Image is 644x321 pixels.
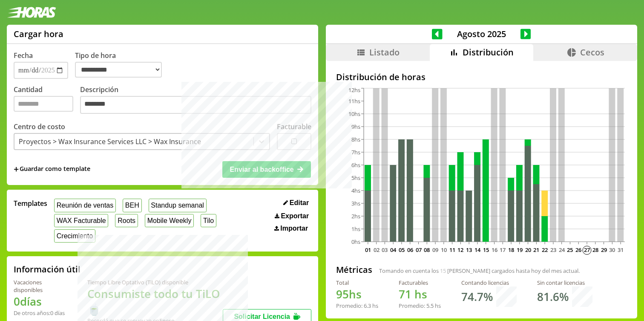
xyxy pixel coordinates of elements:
[542,246,548,254] text: 22
[364,302,371,309] span: 6.3
[483,246,489,254] text: 15
[336,302,378,309] div: Promedio: hs
[369,46,400,58] span: Listado
[351,200,360,207] tspan: 3hs
[14,309,67,317] div: De otros años: 0 días
[399,302,441,309] div: Promedio: hs
[14,263,80,275] h2: Información útil
[351,212,360,220] tspan: 2hs
[550,246,556,254] text: 23
[537,289,569,304] h1: 81.6 %
[201,214,216,227] button: Tilo
[382,246,388,254] text: 03
[601,246,607,254] text: 29
[336,286,349,302] span: 95
[14,85,80,116] label: Cantidad
[14,199,47,208] span: Templates
[373,246,379,254] text: 02
[14,165,90,174] span: +Guardar como template
[281,212,309,220] span: Exportar
[474,246,481,254] text: 14
[609,246,615,254] text: 30
[533,246,539,254] text: 21
[290,199,309,207] span: Editar
[567,246,573,254] text: 25
[14,294,67,309] h1: 0 días
[491,246,497,254] text: 16
[19,137,201,146] div: Proyectos > Wax Insurance Services LLC > Wax Insurance
[80,96,311,114] textarea: Descripción
[415,246,421,254] text: 07
[508,246,514,254] text: 18
[441,246,447,254] text: 10
[500,246,506,254] text: 17
[351,174,360,182] tspan: 5hs
[584,246,590,254] text: 27
[115,214,138,227] button: Roots
[351,148,360,156] tspan: 7hs
[461,279,517,286] div: Contando licencias
[336,71,627,83] h2: Distribución de horas
[87,278,223,286] div: Tiempo Libre Optativo (TiLO) disponible
[281,199,311,207] button: Editar
[348,110,360,118] tspan: 10hs
[461,289,493,304] h1: 74.7 %
[525,246,531,254] text: 20
[379,267,580,275] span: Tomando en cuenta los [PERSON_NAME] cargados hasta hoy del mes actual.
[457,246,463,254] text: 12
[399,246,405,254] text: 05
[87,286,223,317] h1: Consumiste todo tu TiLO 🍵
[348,97,360,105] tspan: 11hs
[230,166,293,173] span: Enviar al backoffice
[575,246,581,254] text: 26
[399,286,411,302] span: 71
[14,96,73,112] input: Cantidad
[351,225,360,233] tspan: 1hs
[14,51,33,60] label: Fecha
[54,229,95,243] button: Crecimiento
[80,85,311,116] label: Descripción
[14,278,67,294] div: Vacaciones disponibles
[618,246,624,254] text: 31
[54,214,108,227] button: WAX Facturable
[75,62,162,78] select: Tipo de hora
[558,246,565,254] text: 24
[14,122,65,131] label: Centro de costo
[399,286,441,302] h1: hs
[440,267,446,275] span: 15
[592,246,598,254] text: 28
[407,246,413,254] text: 06
[432,246,438,254] text: 09
[517,246,523,254] text: 19
[336,286,378,302] h1: hs
[348,86,360,94] tspan: 12hs
[390,246,397,254] text: 04
[351,136,360,143] tspan: 8hs
[149,199,207,212] button: Standup semanal
[222,161,311,177] button: Enviar al backoffice
[7,7,56,18] img: logotipo
[14,165,19,174] span: +
[272,212,311,220] button: Exportar
[14,28,63,40] h1: Cargar hora
[365,246,371,254] text: 01
[351,187,360,194] tspan: 4hs
[424,246,430,254] text: 08
[466,246,472,254] text: 13
[336,264,372,275] h2: Métricas
[537,279,592,286] div: Sin contar licencias
[580,46,604,58] span: Cecos
[351,161,360,169] tspan: 6hs
[426,302,434,309] span: 5.5
[75,51,169,79] label: Tipo de hora
[463,46,514,58] span: Distribución
[336,279,378,286] div: Total
[277,122,311,131] label: Facturable
[351,238,360,246] tspan: 0hs
[443,28,520,40] span: Agosto 2025
[145,214,194,227] button: Mobile Weekly
[399,279,441,286] div: Facturables
[123,199,142,212] button: BEH
[54,199,116,212] button: Reunión de ventas
[234,313,290,320] span: Solicitar Licencia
